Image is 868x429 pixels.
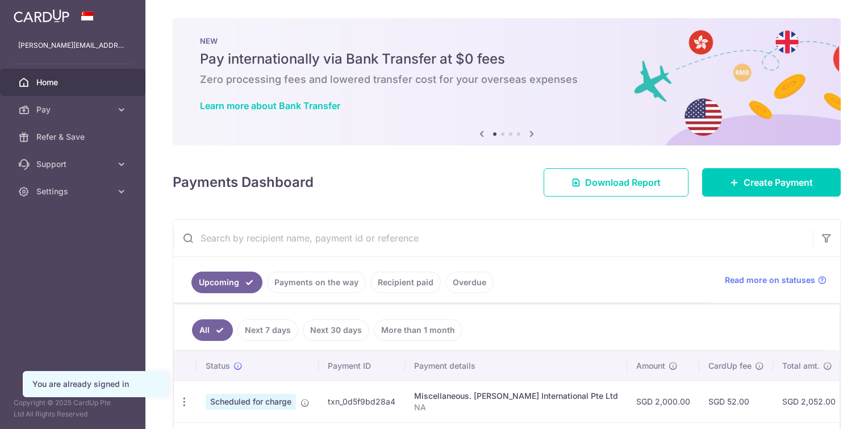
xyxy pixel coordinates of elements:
a: Recipient paid [370,272,441,293]
a: Read more on statuses [725,274,827,286]
h5: Pay internationally via Bank Transfer at $0 fees [200,50,813,68]
img: Bank transfer banner [173,18,841,145]
a: Learn more about Bank Transfer [200,100,340,111]
span: Amount [636,360,665,372]
h4: Payments Dashboard [173,172,314,193]
a: Next 7 days [237,319,298,341]
span: Refer & Save [36,131,111,143]
span: CardUp fee [708,360,752,372]
a: All [192,319,233,341]
a: Download Report [544,168,688,197]
div: You are already signed in [32,378,158,390]
span: Pay [36,104,111,115]
a: Overdue [445,272,494,293]
td: SGD 2,052.00 [773,381,845,422]
h6: Zero processing fees and lowered transfer cost for your overseas expenses [200,73,813,86]
span: Total amt. [782,360,820,372]
span: Settings [36,186,111,197]
span: Support [36,159,111,170]
span: Scheduled for charge [206,394,296,410]
td: txn_0d5f9bd28a4 [319,381,405,422]
span: Read more on statuses [725,274,815,286]
a: Upcoming [191,272,262,293]
div: Miscellaneous. [PERSON_NAME] International Pte Ltd [414,390,618,402]
a: More than 1 month [374,319,462,341]
span: Home [36,77,111,88]
td: SGD 2,000.00 [627,381,699,422]
a: Create Payment [702,168,841,197]
p: [PERSON_NAME][EMAIL_ADDRESS][PERSON_NAME][DOMAIN_NAME] [18,40,127,51]
span: Status [206,360,230,372]
span: Download Report [585,176,661,189]
span: Create Payment [744,176,813,189]
a: Payments on the way [267,272,366,293]
p: NA [414,402,618,413]
p: NEW [200,36,813,45]
th: Payment ID [319,351,405,381]
td: SGD 52.00 [699,381,773,422]
th: Payment details [405,351,627,381]
a: Next 30 days [303,319,369,341]
input: Search by recipient name, payment id or reference [173,220,813,256]
img: CardUp [14,9,69,23]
